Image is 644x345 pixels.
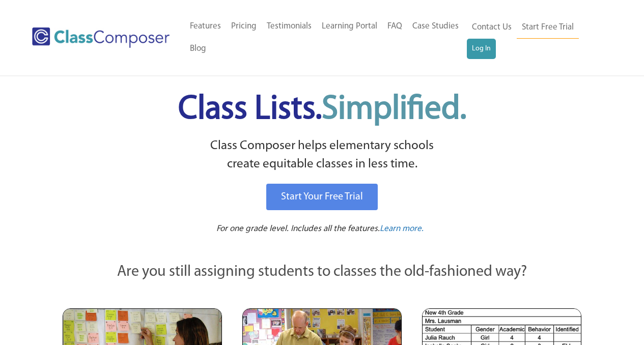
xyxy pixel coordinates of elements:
img: Class Composer [32,27,170,48]
a: Blog [185,38,211,60]
span: Learn more. [380,224,424,233]
nav: Header Menu [467,16,604,59]
a: Learn more. [380,223,424,236]
p: Are you still assigning students to classes the old-fashioned way? [63,261,582,283]
a: Contact Us [467,16,517,39]
span: Class Lists. [178,93,466,126]
p: Class Composer helps elementary schools create equitable classes in less time. [61,137,583,174]
span: For one grade level. Includes all the features. [216,224,380,233]
span: Start Your Free Trial [281,192,363,202]
a: Log In [467,39,496,59]
a: Learning Portal [317,15,382,38]
a: Features [185,15,226,38]
a: Pricing [226,15,262,38]
a: Start Your Free Trial [266,184,378,210]
a: Case Studies [407,15,464,38]
a: FAQ [382,15,407,38]
nav: Header Menu [185,15,467,60]
a: Start Free Trial [517,16,579,39]
span: Simplified. [322,93,466,126]
a: Testimonials [262,15,317,38]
